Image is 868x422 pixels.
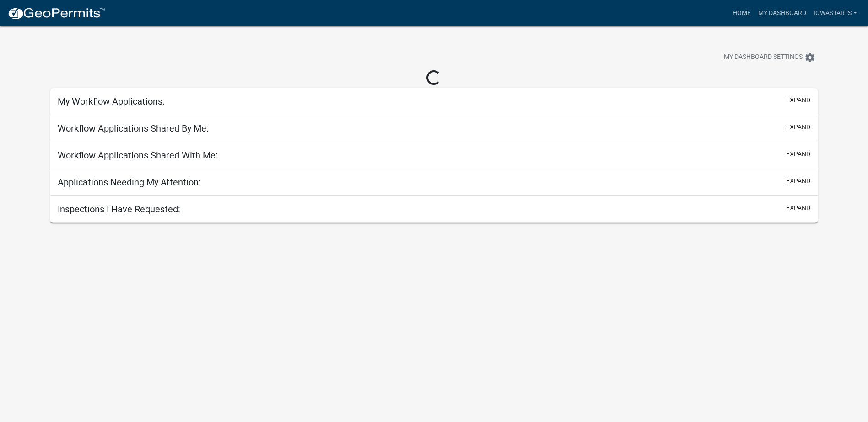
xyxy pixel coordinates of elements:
[58,177,201,188] h5: Applications Needing My Attention:
[786,122,810,132] button: expand
[755,5,810,22] a: My Dashboard
[786,176,810,186] button: expand
[729,5,755,22] a: Home
[786,149,810,159] button: expand
[810,5,861,22] a: IowaStarts
[786,95,810,105] button: expand
[724,52,803,63] span: My Dashboard Settings
[58,150,218,161] h5: Workflow Applications Shared With Me:
[786,203,810,213] button: expand
[58,96,165,107] h5: My Workflow Applications:
[58,123,209,134] h5: Workflow Applications Shared By Me:
[717,48,823,66] button: My Dashboard Settingssettings
[804,52,815,63] i: settings
[58,204,180,215] h5: Inspections I Have Requested:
